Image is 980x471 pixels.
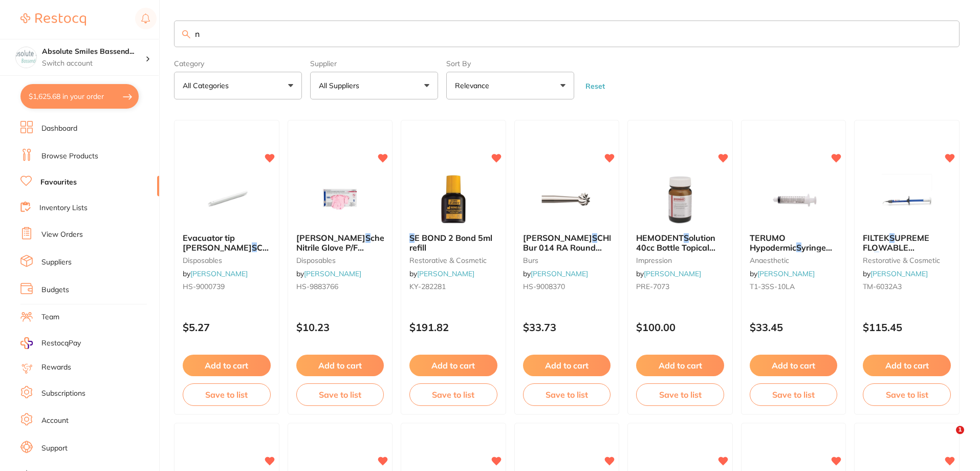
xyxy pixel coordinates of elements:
[42,47,145,57] h4: Absolute Smiles Bassendean
[935,426,960,450] iframe: Intercom live chat
[409,269,474,278] span: by
[523,233,697,262] span: [PERSON_NAME] Bur 014 RA Round pack of 25
[446,59,574,68] label: Sort By
[636,233,724,252] b: HEMODENT Solution 40cc Bottle Topical Hemostatic
[533,174,600,225] img: HENRY SCHEIN Steel Bur 014 RA Round pack of 25
[879,252,930,262] span: yringe 2 x 2g
[41,416,69,426] a: Account
[647,174,713,225] img: HEMODENT Solution 40cc Bottle Topical Hemostatic
[523,355,611,376] button: Add to cart
[319,80,363,91] p: All Suppliers
[644,269,701,278] a: [PERSON_NAME]
[41,257,72,268] a: Suppliers
[592,233,597,243] em: S
[863,355,951,376] button: Add to cart
[183,233,252,252] span: Evacuator tip [PERSON_NAME]
[863,256,951,264] small: restorative & cosmetic
[863,233,889,243] span: FILTEK
[41,312,59,322] a: Team
[636,233,715,262] span: olution 40cc Bottle Topical Hemostatic
[870,269,928,278] a: [PERSON_NAME]
[193,174,260,225] img: Evacuator tip HENRY SCHEIN S curve Vented 1 side 100 pk
[597,233,623,243] span: CHEIN
[956,426,964,434] span: 1
[863,269,928,278] span: by
[307,174,373,225] img: Henry Schein Nitrile Glove P/F Bubblegum Scented S box 100
[41,124,77,134] a: Dashboard
[874,252,879,262] em: S
[183,282,225,291] span: HS-9000739
[41,388,85,399] a: Subscriptions
[41,151,98,161] a: Browse Products
[20,13,86,26] img: Restocq Logo
[636,355,724,376] button: Add to cart
[863,233,951,252] b: FILTEK SUPREME FLOWABLE A3 Syringe 2 x 2g
[636,282,669,291] span: PRE-7073
[417,269,474,278] a: [PERSON_NAME]
[863,282,902,291] span: TM-6032A3
[409,233,497,252] b: SE BOND 2 Bond 5ml refill
[523,233,611,252] b: HENRY SCHEIN Steel Bur 014 RA Round pack of 25
[20,337,33,349] img: RestocqPay
[183,80,233,91] p: All Categories
[310,72,438,99] button: All Suppliers
[523,256,611,264] small: burs
[750,321,838,333] p: $33.45
[41,362,71,373] a: Rewards
[750,233,838,252] b: TERUMO Hypodermic Syringe 10ml Luer Lock Box of 100
[409,383,497,406] button: Save to list
[296,282,338,291] span: HS-9883766
[20,84,139,109] button: $1,625.68 in your order
[296,233,391,271] span: chein Nitrile Glove P/F Bubblegum Scented
[41,443,68,454] a: Support
[523,233,592,243] span: [PERSON_NAME]
[183,256,271,264] small: disposables
[874,174,940,225] img: FILTEK SUPREME FLOWABLE A3 Syringe 2 x 2g
[174,59,302,68] label: Category
[183,269,248,278] span: by
[42,58,145,69] p: Switch account
[582,81,608,91] button: Reset
[420,174,487,225] img: SE BOND 2 Bond 5ml refill
[523,282,565,291] span: HS-9008370
[20,337,81,349] a: RestocqPay
[41,338,81,349] span: RestocqPay
[296,383,384,406] button: Save to list
[41,285,69,295] a: Budgets
[252,242,257,253] em: S
[304,269,361,278] a: [PERSON_NAME]
[310,59,438,68] label: Supplier
[365,233,371,243] em: S
[636,383,724,406] button: Save to list
[409,355,497,376] button: Add to cart
[296,233,365,243] span: [PERSON_NAME]
[636,269,701,278] span: by
[750,269,815,278] span: by
[409,233,415,243] em: S
[20,8,86,31] a: Restocq Logo
[750,282,795,291] span: T1-3SS-10LA
[750,355,838,376] button: Add to cart
[39,203,88,213] a: Inventory Lists
[523,321,611,333] p: $33.73
[455,80,493,91] p: Relevance
[16,47,36,68] img: Absolute Smiles Bassendean
[41,230,83,240] a: View Orders
[409,233,492,252] span: E BOND 2 Bond 5ml refill
[174,72,302,99] button: All Categories
[257,242,282,253] span: CHEIN
[296,321,384,333] p: $10.23
[531,269,588,278] a: [PERSON_NAME]
[796,242,801,253] em: S
[889,233,895,243] em: S
[863,321,951,333] p: $115.45
[523,269,588,278] span: by
[409,282,446,291] span: KY-282281
[183,242,309,262] span: curve Vented 1 side 100 pk
[750,383,838,406] button: Save to list
[636,321,724,333] p: $100.00
[523,383,611,406] button: Save to list
[750,233,796,252] span: TERUMO Hypodermic
[183,233,271,252] b: Evacuator tip HENRY SCHEIN S curve Vented 1 side 100 pk
[684,233,689,243] em: S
